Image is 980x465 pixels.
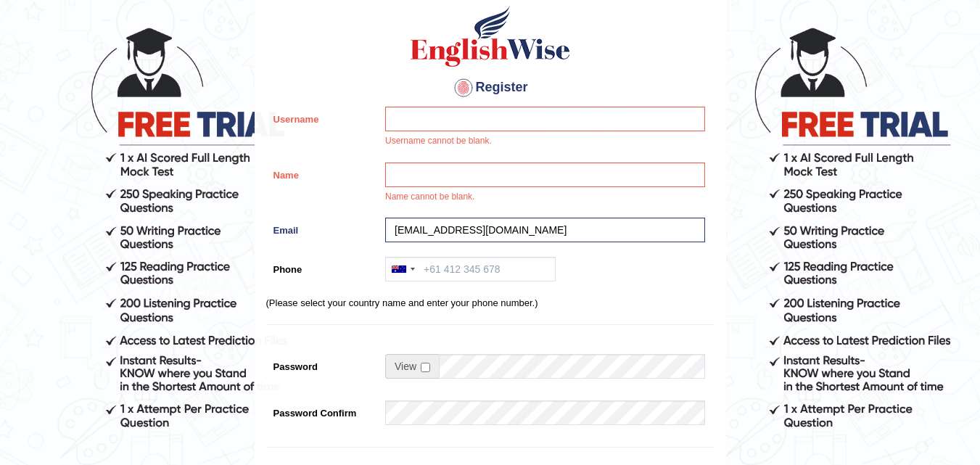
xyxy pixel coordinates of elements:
label: Password Confirm [266,400,379,420]
input: Show/Hide Password [421,363,430,372]
label: Password [266,354,379,374]
h4: Register [266,76,715,99]
label: Email [266,218,379,237]
label: Phone [266,257,379,276]
img: Logo of English Wise create a new account for intelligent practice with AI [408,4,573,69]
input: +61 412 345 678 [385,257,556,281]
label: Username [266,107,379,126]
div: Australia: +61 [386,258,419,281]
label: Name [266,162,379,182]
p: (Please select your country name and enter your phone number.) [266,296,715,310]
